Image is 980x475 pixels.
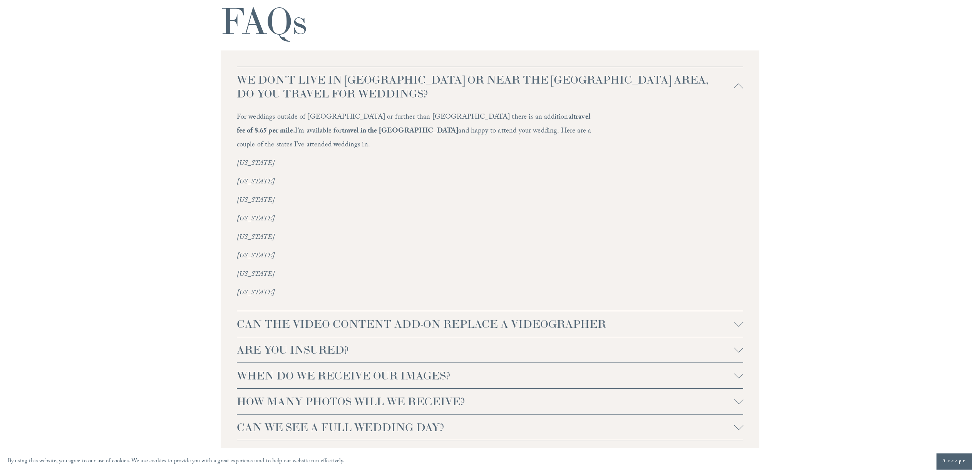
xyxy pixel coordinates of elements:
button: CAN THE VIDEO CONTENT ADD-ON REPLACE A VIDEOGRAPHER [237,311,744,337]
span: CAN THE VIDEO CONTENT ADD-ON REPLACE A VIDEOGRAPHER [237,317,734,331]
strong: travel fee of $.65 per mile. [237,112,592,138]
span: HOW MANY PHOTOS WILL WE RECEIVE? [237,394,734,408]
button: ARE YOU INSURED? [237,337,744,363]
em: [US_STATE] [237,269,275,281]
span: WE DON'T LIVE IN [GEOGRAPHIC_DATA] OR NEAR THE [GEOGRAPHIC_DATA] AREA, DO YOU TRAVEL FOR WEDDINGS? [237,73,734,101]
button: WHEN DO WE RECEIVE OUR IMAGES? [237,363,744,388]
span: CAN WE SEE A FULL WEDDING DAY? [237,420,734,434]
span: WHEN DO WE RECEIVE OUR IMAGES? [237,369,734,383]
span: Accept [942,458,967,465]
p: By using this website, you agree to our use of cookies. We use cookies to provide you with a grea... [8,456,345,467]
button: HOW MANY PHOTOS WILL WE RECEIVE? [237,389,744,414]
button: Accept [936,453,972,470]
h1: FAQs [221,3,307,40]
em: [US_STATE] [237,213,275,225]
strong: travel in the [GEOGRAPHIC_DATA] [342,126,459,138]
p: For weddings outside of [GEOGRAPHIC_DATA] or further than [GEOGRAPHIC_DATA] there is an additiona... [237,111,591,153]
div: WE DON'T LIVE IN [GEOGRAPHIC_DATA] OR NEAR THE [GEOGRAPHIC_DATA] AREA, DO YOU TRAVEL FOR WEDDINGS? [237,106,744,311]
span: ARE YOU INSURED? [237,343,734,357]
em: [US_STATE] [237,250,275,262]
em: [US_STATE] [237,158,275,170]
button: CAN WE SEE A FULL WEDDING DAY? [237,415,744,440]
em: [US_STATE] [237,232,275,244]
em: [US_STATE] [237,176,275,188]
em: [US_STATE] [237,287,275,299]
em: [US_STATE] [237,195,275,207]
button: WE DON'T LIVE IN [GEOGRAPHIC_DATA] OR NEAR THE [GEOGRAPHIC_DATA] AREA, DO YOU TRAVEL FOR WEDDINGS? [237,67,744,106]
